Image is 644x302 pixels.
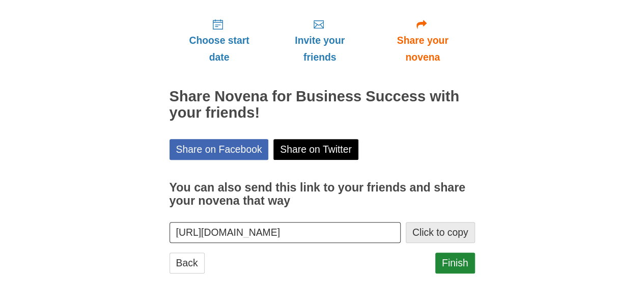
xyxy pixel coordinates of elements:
span: Invite your friends [279,32,360,66]
button: Click to copy [406,222,475,243]
a: Back [170,253,205,273]
h3: You can also send this link to your friends and share your novena that way [170,181,475,207]
a: Share on Twitter [273,139,358,160]
a: Share on Facebook [170,139,269,160]
span: Share your novena [381,32,465,66]
a: Share your novena [371,10,475,71]
span: Choose start date [180,32,259,66]
a: Invite your friends [269,10,370,71]
a: Finish [435,253,475,273]
a: Choose start date [170,10,269,71]
h2: Share Novena for Business Success with your friends! [170,89,475,121]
